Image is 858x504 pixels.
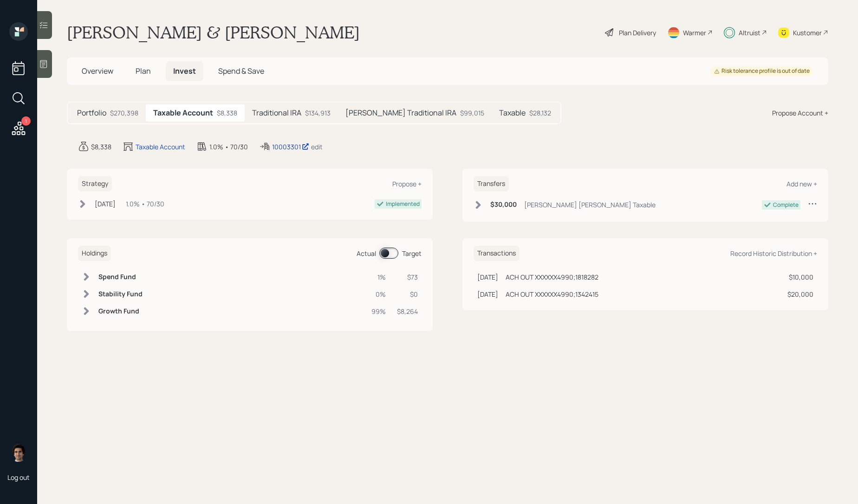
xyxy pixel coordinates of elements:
[311,142,323,151] div: edit
[386,200,420,208] div: Implemented
[787,289,813,299] div: $20,000
[209,142,248,152] div: 1.0% • 70/30
[730,249,817,258] div: Record Historic Distribution +
[110,108,138,118] div: $270,398
[173,66,196,76] span: Invest
[126,199,164,209] div: 1.0% • 70/30
[77,108,106,117] h5: Portfolio
[345,108,456,117] h5: [PERSON_NAME] Traditional IRA
[397,306,418,316] div: $8,264
[371,272,386,282] div: 1%
[786,179,817,188] div: Add new +
[460,108,484,118] div: $99,015
[78,246,111,261] h6: Holdings
[499,108,526,117] h5: Taxable
[773,201,799,209] div: Complete
[474,176,509,191] h6: Transfers
[477,289,498,299] div: [DATE]
[218,66,264,76] span: Spend & Save
[305,108,331,118] div: $134,913
[98,273,143,281] h6: Spend Fund
[477,272,498,282] div: [DATE]
[82,66,113,76] span: Overview
[91,142,111,152] div: $8,338
[21,116,31,126] div: 1
[78,176,112,191] h6: Strategy
[371,289,386,299] div: 0%
[136,142,185,152] div: Taxable Account
[506,289,598,299] div: ACH OUT XXXXXX4990;1342415
[98,307,143,315] h6: Growth Fund
[772,108,828,118] div: Propose Account +
[217,108,237,118] div: $8,338
[397,272,418,282] div: $73
[683,28,706,38] div: Warmer
[136,66,151,76] span: Plan
[357,249,376,258] div: Actual
[98,290,143,298] h6: Stability Fund
[524,200,656,210] div: [PERSON_NAME] [PERSON_NAME] Taxable
[529,108,551,118] div: $28,132
[392,179,422,188] div: Propose +
[787,272,813,282] div: $10,000
[793,28,822,38] div: Kustomer
[9,443,28,462] img: harrison-schaefer-headshot-2.png
[474,246,520,261] h6: Transactions
[397,289,418,299] div: $0
[7,473,30,482] div: Log out
[739,28,760,38] div: Altruist
[153,108,213,117] h5: Taxable Account
[67,22,360,43] h1: [PERSON_NAME] & [PERSON_NAME]
[490,201,517,209] h6: $30,000
[371,306,386,316] div: 99%
[619,28,656,38] div: Plan Delivery
[252,108,301,117] h5: Traditional IRA
[714,67,810,75] div: Risk tolerance profile is out of date
[272,142,309,152] div: 10003301
[506,272,598,282] div: ACH OUT XXXXXX4990;1818282
[95,199,116,209] div: [DATE]
[402,249,422,258] div: Target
